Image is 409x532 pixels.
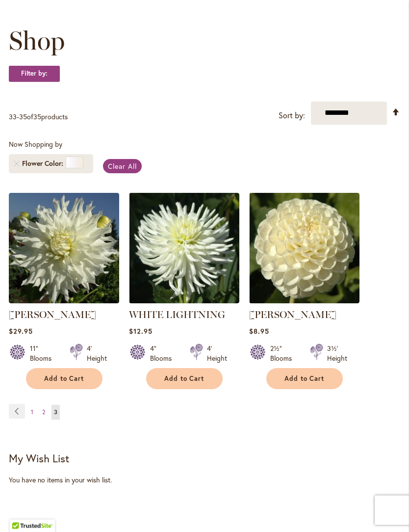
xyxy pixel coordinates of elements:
span: Add to Cart [284,375,325,383]
a: Remove Flower Color White/Cream [14,161,20,167]
strong: Filter by: [9,66,60,82]
a: WHITE NETTIE [249,296,359,306]
label: Sort by: [279,107,305,125]
img: WHITE NETTIE [249,193,359,304]
span: Now Shopping by [9,140,62,149]
button: Add to Cart [266,369,343,390]
span: $12.95 [129,327,153,336]
span: 1 [31,409,33,416]
span: Add to Cart [164,375,204,383]
div: 3½' Height [327,344,347,364]
button: Add to Cart [146,369,223,390]
a: WHITE LIGHTNING [129,309,225,321]
a: WHITE LIGHTNING [129,296,239,306]
div: You have no items in your wish list. [9,476,400,485]
a: [PERSON_NAME] [9,309,96,321]
span: Clear All [108,162,137,171]
span: 33 [9,112,17,122]
button: Add to Cart [26,369,102,390]
a: 2 [40,405,48,420]
a: Clear All [103,160,142,174]
strong: My Wish List [9,452,69,466]
span: 35 [19,112,27,122]
div: 11" Blooms [30,344,58,364]
img: Walter Hardisty [9,193,119,304]
p: - of products [9,109,68,125]
div: 2½" Blooms [270,344,298,364]
div: 4' Height [87,344,107,364]
div: 4' Height [207,344,227,364]
div: 4" Blooms [150,344,178,364]
span: Shop [9,27,65,56]
a: [PERSON_NAME] [249,309,336,321]
iframe: Launch Accessibility Center [7,497,35,525]
a: 1 [28,405,36,420]
span: Add to Cart [44,375,84,383]
span: $29.95 [9,327,33,336]
span: 3 [54,409,57,416]
span: 2 [42,409,45,416]
a: Walter Hardisty [9,296,119,306]
img: WHITE LIGHTNING [129,193,239,304]
span: Flower Color [22,159,66,169]
span: 35 [33,112,41,122]
span: $8.95 [249,327,269,336]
